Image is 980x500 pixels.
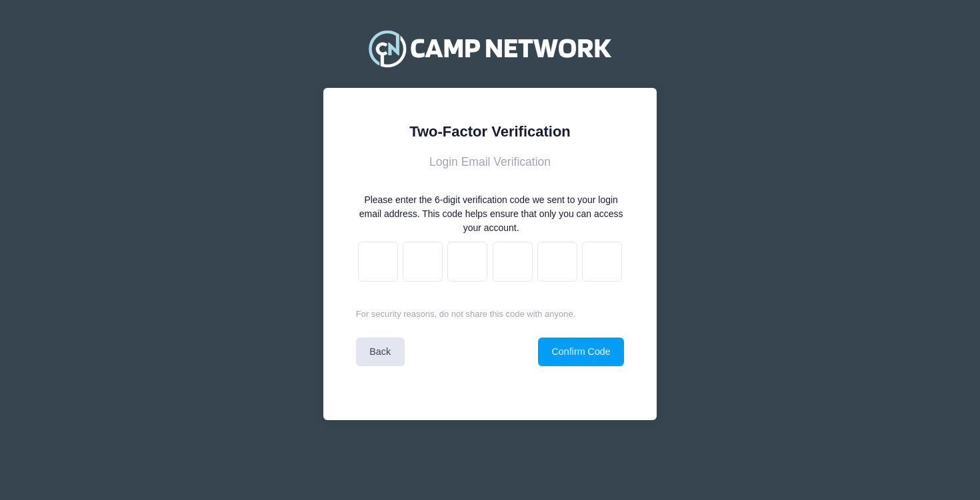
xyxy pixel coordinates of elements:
img: Camp Network [363,22,617,75]
button: Confirm Code [538,338,624,366]
h3: Login Email Verification [356,155,625,169]
a: Back [356,338,405,366]
div: Please enter the 6-digit verification code we sent to your login email address. This code helps e... [358,193,624,235]
div: Two-Factor Verification [356,121,625,142]
p: For security reasons, do not share this code with anyone. [356,308,625,321]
